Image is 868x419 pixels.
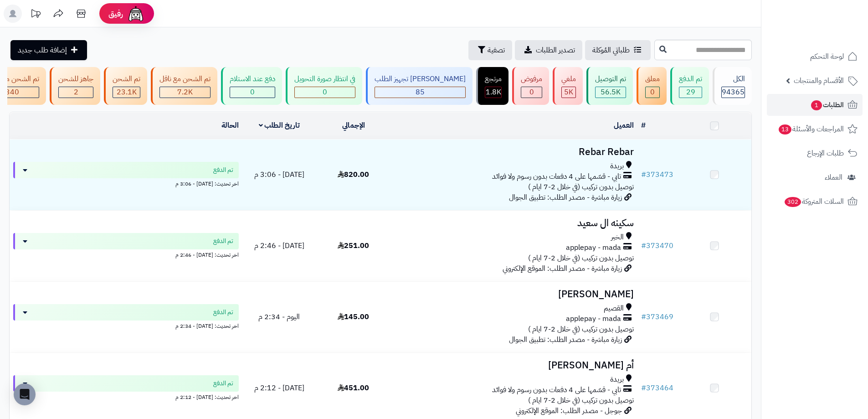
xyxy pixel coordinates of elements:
a: في انتظار صورة التحويل 0 [284,67,364,105]
a: تصدير الطلبات [515,40,582,60]
div: 7223 [160,87,210,98]
a: طلبات الإرجاع [767,142,863,164]
a: تاريخ الطلب [259,120,300,131]
span: 0 [529,87,534,98]
img: logo-2.png [806,23,859,42]
span: 0 [323,87,327,98]
div: اخر تحديث: [DATE] - 2:46 م [13,249,239,259]
span: زيارة مباشرة - مصدر الطلب: تطبيق الجوال [509,334,622,345]
a: #373464 [641,383,673,393]
span: إضافة طلب جديد [18,45,67,56]
span: 5K [564,87,573,98]
span: 13 [779,124,791,134]
span: تابي - قسّمها على 4 دفعات بدون رسوم ولا فوائد [492,171,621,182]
span: 820.00 [338,169,369,180]
h3: [PERSON_NAME] [394,289,634,300]
span: تم الدفع [213,379,233,388]
div: اخر تحديث: [DATE] - 2:34 م [13,321,239,330]
a: #373470 [641,240,673,251]
h3: Rebar Rebar [394,147,634,157]
div: [PERSON_NAME] تجهيز الطلب [375,74,466,84]
div: 0 [230,87,275,98]
div: ملغي [561,74,576,84]
a: إضافة طلب جديد [10,40,87,60]
span: 7.2K [177,87,193,98]
span: 23.1K [117,87,137,98]
span: المراجعات والأسئلة [778,123,844,135]
a: تم الشحن مع ناقل 7.2K [149,67,219,105]
span: الخبر [611,232,624,243]
span: توصيل بدون تركيب (في خلال 2-7 ايام ) [528,324,634,335]
div: معلق [645,74,660,84]
span: 1.8K [486,87,501,98]
div: مرفوض [521,74,542,84]
span: 56.5K [601,87,621,98]
a: الإجمالي [342,120,365,131]
div: 2 [59,87,93,98]
h3: سكينه ال سعيد [394,218,634,228]
a: تحديثات المنصة [24,5,47,25]
a: الحالة [221,120,239,131]
span: تم الدفع [213,166,233,175]
div: جاهز للشحن [58,74,93,84]
span: تصدير الطلبات [536,45,575,56]
span: زيارة مباشرة - مصدر الطلب: الموقع الإلكتروني [503,263,622,274]
div: تم الشحن مع ناقل [159,74,211,84]
div: Open Intercom Messenger [14,383,36,405]
span: تم الدفع [213,308,233,317]
div: 56466 [596,87,626,98]
span: [DATE] - 3:06 م [254,169,304,180]
a: ملغي 5K [551,67,585,105]
a: العميل [614,120,634,131]
span: تم الدفع [213,237,233,246]
span: 451.00 [338,383,369,393]
span: طلبات الإرجاع [807,147,844,160]
span: 251.00 [338,240,369,251]
div: الكل [721,74,745,84]
a: [PERSON_NAME] تجهيز الطلب 85 [364,67,474,105]
div: دفع عند الاستلام [230,74,275,84]
span: applepay - mada [566,243,621,253]
span: تابي - قسّمها على 4 دفعات بدون رسوم ولا فوائد [492,385,621,395]
span: 1 [811,100,822,110]
div: تم الدفع [679,74,702,84]
a: تم الدفع 29 [668,67,711,105]
a: تم التوصيل 56.5K [585,67,635,105]
span: # [641,383,646,393]
a: طلباتي المُوكلة [585,40,651,60]
span: السلات المتروكة [784,195,844,208]
a: المراجعات والأسئلة13 [767,118,863,140]
span: 29 [686,87,695,98]
span: # [641,240,646,251]
span: جوجل - مصدر الطلب: الموقع الإلكتروني [516,405,622,416]
a: # [641,120,646,131]
span: 145.00 [338,311,369,322]
span: توصيل بدون تركيب (في خلال 2-7 ايام ) [528,181,634,192]
a: مرفوض 0 [510,67,551,105]
span: العملاء [825,171,842,184]
span: 340 [5,87,19,98]
div: 1806 [485,87,501,98]
div: 23076 [113,87,140,98]
span: [DATE] - 2:12 م [254,383,304,393]
div: 0 [295,87,355,98]
span: الطلبات [810,98,844,111]
span: 2 [74,87,78,98]
span: اليوم - 2:34 م [258,311,300,322]
a: الطلبات1 [767,94,863,116]
span: بريدة [610,374,624,385]
span: لوحة التحكم [810,50,844,63]
a: #373469 [641,311,673,322]
div: 29 [679,87,702,98]
div: في انتظار صورة التحويل [294,74,355,84]
span: # [641,311,646,322]
a: دفع عند الاستلام 0 [219,67,284,105]
div: 85 [375,87,465,98]
span: [DATE] - 2:46 م [254,240,304,251]
div: 4954 [562,87,575,98]
span: # [641,169,646,180]
span: 0 [650,87,655,98]
a: الكل94365 [711,67,754,105]
span: طلباتي المُوكلة [592,45,630,56]
a: مرتجع 1.8K [474,67,510,105]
